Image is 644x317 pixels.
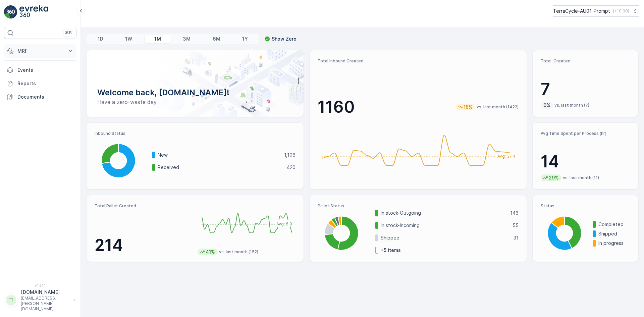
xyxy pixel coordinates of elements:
[19,5,48,19] img: logo_light-DOdMpM7g.png
[563,175,599,180] p: vs. last month (11)
[21,296,70,312] p: [EMAIL_ADDRESS][PERSON_NAME][DOMAIN_NAME]
[205,249,216,255] p: 41%
[463,104,473,110] p: 18%
[158,164,282,171] p: Received
[95,235,192,255] p: 214
[548,174,559,181] p: 29%
[381,234,509,241] p: Shipped
[4,283,76,287] span: v 1.51.1
[213,36,220,42] p: 6M
[318,203,519,209] p: Pallet Status
[554,103,589,108] p: vs. last month (7)
[513,222,519,229] p: 55
[381,210,506,216] p: In stock-Outgoing
[613,8,629,14] p: ( +10:00 )
[6,295,16,306] div: TT
[95,131,296,136] p: Inbound Status
[242,36,248,42] p: 1Y
[219,249,258,255] p: vs. last month (152)
[97,98,293,106] p: Have a zero-waste day
[272,36,297,42] p: Show Zero
[514,234,519,241] p: 31
[65,30,72,36] p: ⌘B
[154,36,161,42] p: 1M
[4,63,76,77] a: Events
[553,8,610,14] p: TerraCycle-AU01-Prompt
[541,79,630,99] p: 7
[598,221,630,228] p: Completed
[4,44,76,58] button: MRF
[318,97,355,117] p: 1160
[17,48,63,54] p: MRF
[553,5,639,17] button: TerraCycle-AU01-Prompt(+10:00)
[98,36,103,42] p: 1D
[4,77,76,90] a: Reports
[125,36,132,42] p: 1W
[318,58,519,64] p: Total Inbound Created
[510,210,519,216] p: 146
[477,104,519,110] p: vs. last month (1422)
[17,94,74,100] p: Documents
[284,152,296,158] p: 1,106
[541,131,630,136] p: Avg Time Spent per Process (hr)
[95,203,192,209] p: Total Pallet Created
[158,152,280,158] p: New
[381,222,508,229] p: In stock-Incoming
[598,230,630,237] p: Shipped
[598,240,630,247] p: In progress
[4,5,17,19] img: logo
[4,90,76,104] a: Documents
[4,289,76,312] button: TT[DOMAIN_NAME][EMAIL_ADDRESS][PERSON_NAME][DOMAIN_NAME]
[21,289,70,296] p: [DOMAIN_NAME]
[287,164,296,171] p: 420
[541,152,630,172] p: 14
[97,87,293,98] p: Welcome back, [DOMAIN_NAME]!
[541,58,630,64] p: Total Created
[543,102,551,109] p: 0%
[183,36,191,42] p: 3M
[17,67,74,73] p: Events
[381,247,401,254] p: + 5 items
[17,80,74,87] p: Reports
[541,203,630,209] p: Status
